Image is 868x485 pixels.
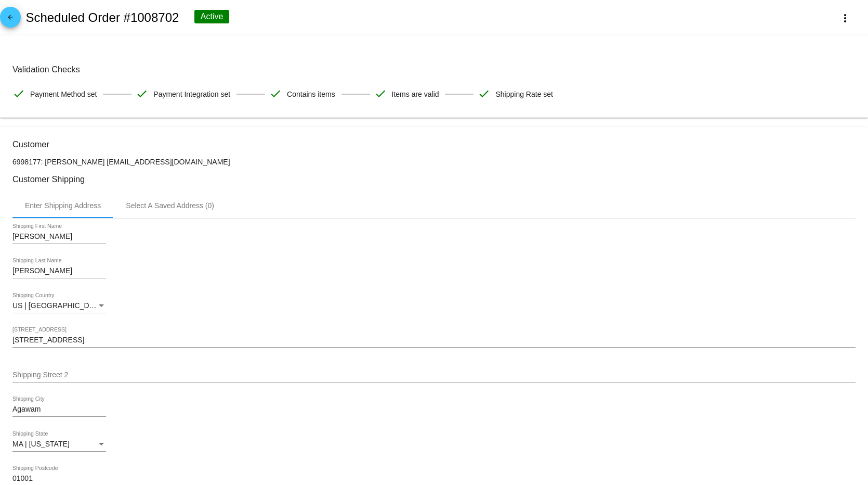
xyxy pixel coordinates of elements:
mat-icon: arrow_back [4,14,17,26]
input: Shipping First Name [12,233,106,241]
span: US | [GEOGRAPHIC_DATA] [12,301,104,310]
span: MA | [US_STATE] [12,440,70,448]
mat-icon: check [136,87,148,100]
h3: Customer [12,139,856,149]
div: Enter Shipping Address [25,201,101,210]
span: Payment Method set [30,83,97,105]
mat-icon: check [478,87,490,100]
h3: Validation Checks [12,65,856,74]
div: Active [194,10,230,23]
span: Items are valid [392,83,439,105]
mat-select: Shipping Country [12,302,106,310]
mat-select: Shipping State [12,440,106,449]
h3: Customer Shipping [12,174,856,184]
input: Shipping Street 2 [12,371,856,379]
span: Contains items [287,83,335,105]
mat-icon: check [12,87,25,100]
input: Shipping City [12,405,106,414]
span: Shipping Rate set [495,83,553,105]
input: Shipping Street 1 [12,336,856,344]
h2: Scheduled Order #1008702 [25,10,179,25]
mat-icon: check [374,87,387,100]
mat-icon: check [269,87,282,100]
span: Payment Integration set [153,83,230,105]
div: Select A Saved Address (0) [126,201,214,210]
mat-icon: more_vert [839,12,851,24]
input: Shipping Last Name [12,267,106,275]
p: 6998177: [PERSON_NAME] [EMAIL_ADDRESS][DOMAIN_NAME] [12,158,856,166]
input: Shipping Postcode [12,475,106,483]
